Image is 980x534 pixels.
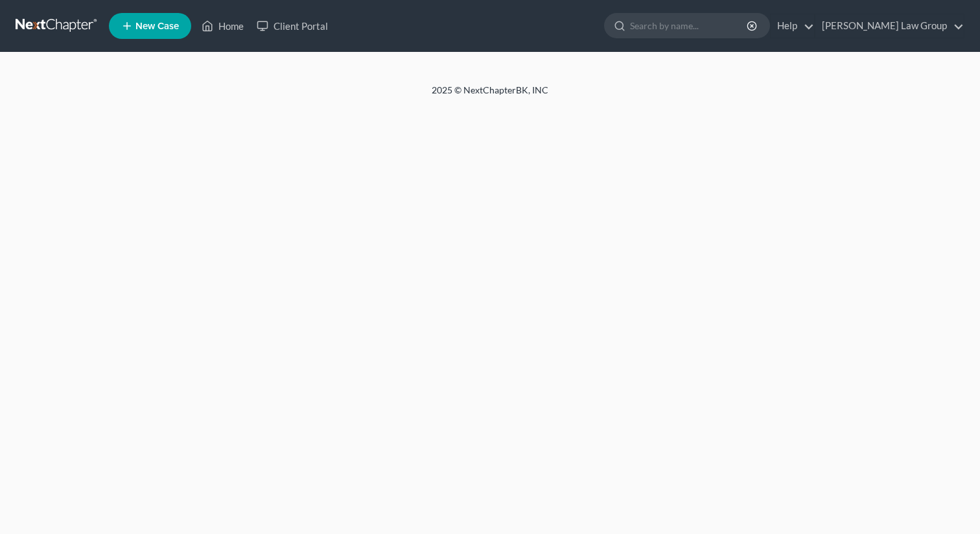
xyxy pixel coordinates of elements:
[815,14,964,38] a: [PERSON_NAME] Law Group
[250,14,334,38] a: Client Portal
[135,21,179,31] span: New Case
[771,14,814,38] a: Help
[121,84,859,107] div: 2025 © NextChapterBK, INC
[630,14,749,38] input: Search by name...
[195,14,250,38] a: Home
